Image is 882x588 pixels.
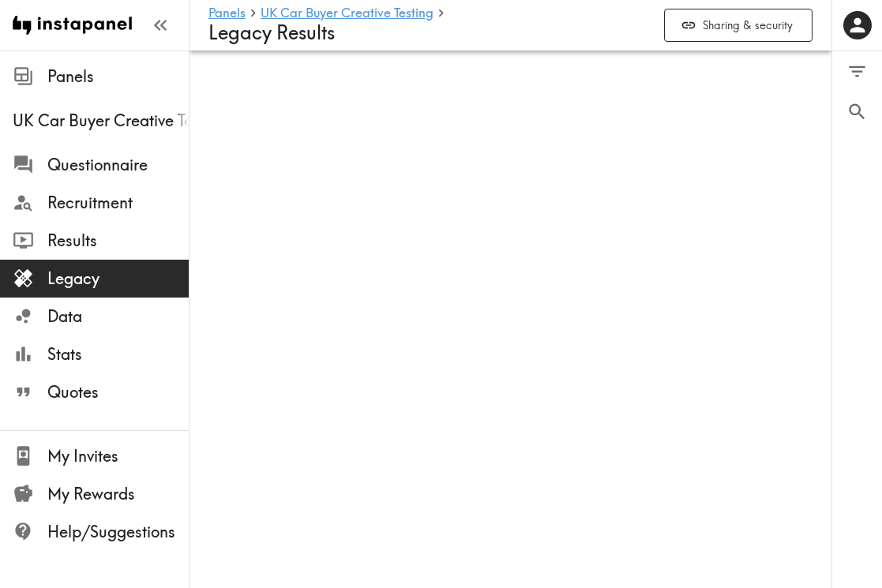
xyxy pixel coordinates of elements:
[832,92,882,132] button: Search
[208,21,651,44] h4: Legacy Results
[664,9,813,43] button: Sharing & security
[47,305,189,328] span: Data
[832,51,882,92] button: Filter Responses
[47,521,189,543] span: Help/Suggestions
[47,268,189,290] span: Legacy
[47,230,189,252] span: Results
[47,66,189,88] span: Panels
[47,445,189,467] span: My Invites
[47,381,189,403] span: Quotes
[47,483,189,505] span: My Rewards
[846,101,868,122] span: Search
[47,154,189,176] span: Questionnaire
[47,192,189,214] span: Recruitment
[47,343,189,365] span: Stats
[261,6,433,21] a: UK Car Buyer Creative Testing
[846,61,868,82] span: Filter Responses
[208,6,246,21] a: Panels
[13,110,189,132] span: UK Car Buyer Creative Testing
